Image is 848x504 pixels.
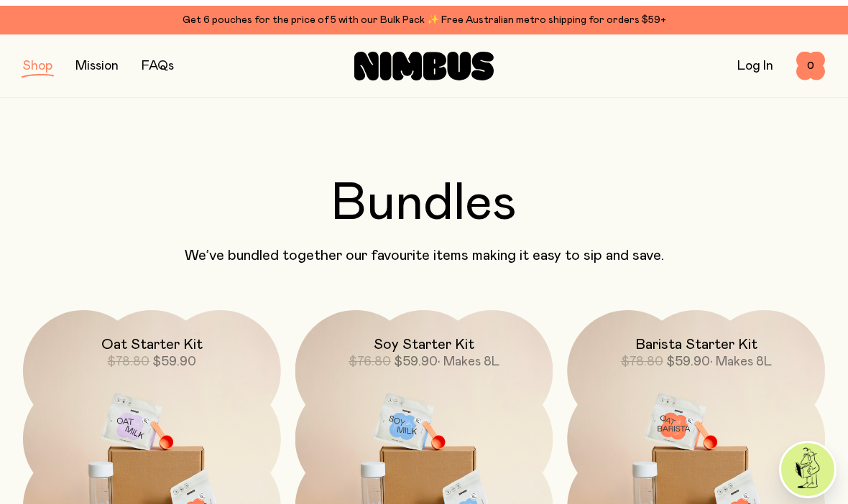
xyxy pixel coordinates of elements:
span: • Makes 8L [710,350,772,363]
h2: Oat Starter Kit [101,330,203,347]
span: $59.90 [394,350,438,363]
span: $78.80 [621,350,663,363]
a: Log In [737,54,773,67]
span: $78.80 [107,350,149,363]
span: $59.90 [666,350,710,363]
div: Get 6 pouches for the price of 5 with our Bulk Pack ✨ Free Australian metro shipping for orders $59+ [23,6,825,23]
a: FAQs [142,54,174,67]
h2: Barista Starter Kit [635,330,757,347]
h2: Bundles [23,172,825,224]
img: agent [781,437,834,490]
a: Mission [75,54,119,67]
h2: Soy Starter Kit [374,330,474,347]
p: We’ve bundled together our favourite items making it easy to sip and save. [23,241,825,258]
span: $76.80 [349,350,391,363]
span: • Makes 8L [438,350,499,363]
span: $59.90 [152,350,196,363]
button: 0 [796,46,825,75]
